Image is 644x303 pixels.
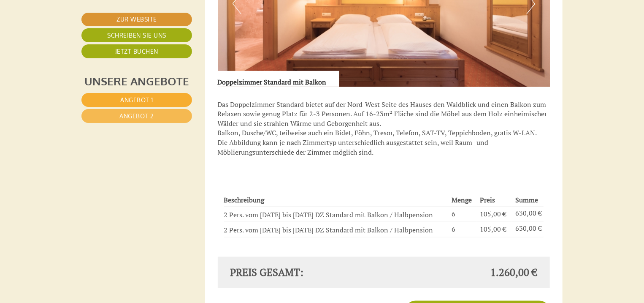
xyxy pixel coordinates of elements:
span: Angebot 1 [120,96,153,104]
a: Zur Website [81,13,192,26]
td: 630,00 € [512,207,544,222]
div: Guten Tag, wie können wir Ihnen helfen? [190,23,326,49]
th: Summe [512,194,544,207]
span: 105,00 € [480,225,507,234]
a: Jetzt buchen [81,44,192,58]
div: Preis gesamt: [224,265,384,280]
td: 2 Pers. vom [DATE] bis [DATE] DZ Standard mit Balkon / Halbpension [224,222,449,237]
th: Beschreibung [224,194,449,207]
a: Schreiben Sie uns [81,28,192,42]
button: Senden [283,224,333,237]
span: Angebot 2 [119,112,154,120]
td: 630,00 € [512,222,544,237]
td: 2 Pers. vom [DATE] bis [DATE] DZ Standard mit Balkon / Halbpension [224,207,449,222]
div: Sie [194,25,319,32]
td: 6 [448,207,477,222]
span: 1.260,00 € [490,265,537,280]
div: [DATE] [151,7,182,21]
div: Unsere Angebote [81,73,192,89]
p: Das Doppelzimmer Standard bietet auf der Nord-West Seite des Hauses den Waldblick und einen Balko... [218,100,550,158]
th: Preis [477,194,512,207]
th: Menge [448,194,477,207]
td: 6 [448,222,477,237]
small: 16:56 [194,41,319,47]
span: 105,00 € [480,210,507,219]
div: Doppelzimmer Standard mit Balkon [218,71,339,87]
